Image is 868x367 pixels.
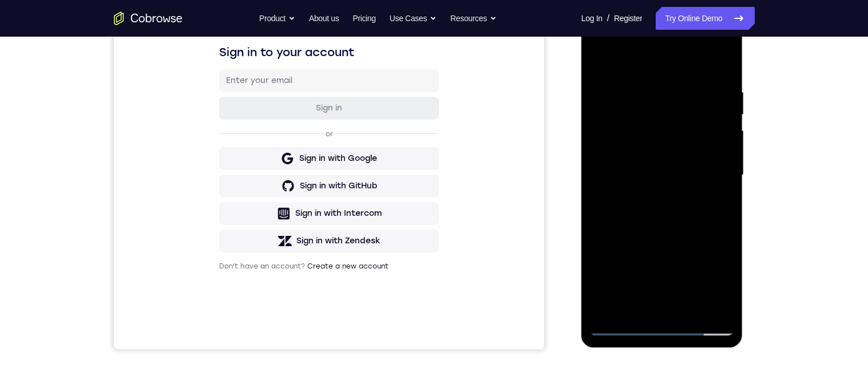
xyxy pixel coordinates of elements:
a: Register [614,7,642,30]
a: Pricing [352,7,375,30]
button: Resources [450,7,497,30]
div: Sign in with Google [185,187,263,199]
a: About us [309,7,339,30]
div: Sign in with GitHub [186,215,263,226]
button: Use Cases [390,7,437,30]
button: Sign in with GitHub [105,209,325,232]
a: Log In [581,7,603,30]
p: Don't have an account? [105,296,325,305]
a: Try Online Demo [656,7,754,30]
p: or [209,164,221,173]
button: Sign in with Google [105,181,325,204]
span: / [607,11,609,25]
a: Go to the home page [114,11,183,25]
a: Create a new account [193,297,275,305]
div: Sign in with Zendesk [183,270,267,281]
div: Sign in with Intercom [181,242,268,254]
button: Sign in with Intercom [105,236,325,259]
button: Product [259,7,295,30]
button: Sign in with Zendesk [105,264,325,287]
